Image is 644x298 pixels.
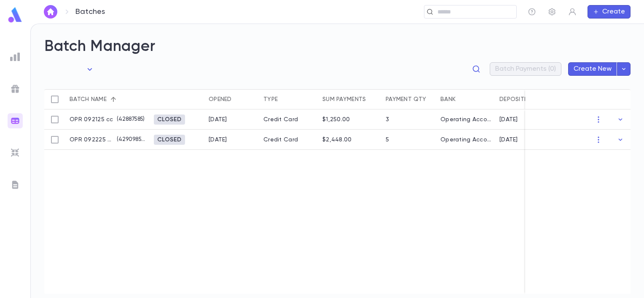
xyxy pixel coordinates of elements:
img: letters_grey.7941b92b52307dd3b8a917253454ce1c.svg [10,180,20,190]
div: Credit Card [259,109,318,130]
div: 3 [386,116,389,123]
div: Payment qty [381,89,436,109]
div: Operating Account - New [440,136,491,143]
div: Closed 9/24/2025 [154,114,185,125]
div: $2,448.00 [322,136,352,143]
div: Payment qty [386,89,426,109]
div: Operating Account - New [440,116,491,123]
button: Sort [107,93,120,106]
p: Batches [75,7,105,16]
div: Sum payments [318,89,381,109]
div: $1,250.00 [322,116,350,123]
p: ( 42887585 ) [113,115,145,124]
div: Type [259,89,318,109]
div: Type [263,89,278,109]
div: 9/22/2025 [499,136,518,143]
span: Closed [154,116,185,123]
button: Create [588,5,631,19]
div: 5 [386,136,389,143]
p: ( 42909852 ) [113,136,145,144]
div: Deposited [495,89,550,109]
p: OPR 092125 cc [70,116,113,123]
div: Closed 9/24/2025 [154,135,185,145]
img: imports_grey.530a8a0e642e233f2baf0ef88e8c9fcb.svg [10,148,20,158]
h2: Batch Manager [44,37,631,56]
div: Opened [204,89,259,109]
span: Closed [154,136,185,143]
div: Batch name [70,89,107,109]
div: Batch name [65,89,150,109]
div: 9/21/2025 [209,136,227,143]
div: Credit Card [259,130,318,150]
p: OPR 092225 cc [70,136,113,143]
div: Opened [209,89,232,109]
div: 9/21/2025 [499,116,518,123]
img: campaigns_grey.99e729a5f7ee94e3726e6486bddda8f1.svg [10,84,20,94]
button: Create New [568,62,617,76]
img: batches_gradient.0a22e14384a92aa4cd678275c0c39cc4.svg [10,116,20,126]
div: Deposited [499,89,532,109]
div: Bank [436,89,495,109]
img: logo [7,7,24,23]
div: 9/21/2025 [209,116,227,123]
div: Bank [440,89,456,109]
img: home_white.a664292cf8c1dea59945f0da9f25487c.svg [46,8,56,15]
img: reports_grey.c525e4749d1bce6a11f5fe2a8de1b229.svg [10,52,20,62]
div: Sum payments [322,89,366,109]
